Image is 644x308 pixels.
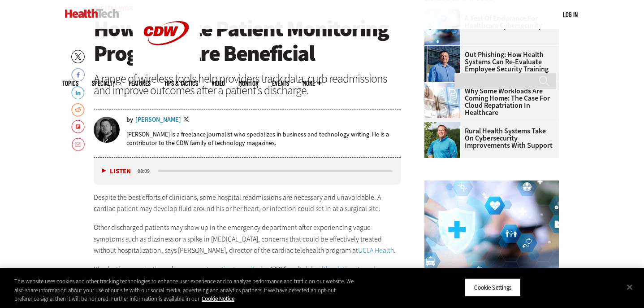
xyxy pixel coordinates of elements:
a: Electronic health records [424,82,465,89]
a: Twitter [183,117,191,124]
img: Jim Roeder [424,122,460,158]
a: MonITor [238,80,259,87]
p: [PERSON_NAME] is a freelance journalist who specializes in business and technology writing. He is... [126,130,401,147]
div: This website uses cookies and other tracking technologies to enhance user experience and to analy... [14,277,354,304]
a: Why Some Workloads Are Coming Home: The Case for Cloud Repatriation in Healthcare [424,88,553,116]
a: CDW [133,59,200,69]
a: Events [272,80,289,87]
span: Topics [62,80,78,87]
a: UCLA Health [358,246,394,255]
span: More [303,80,321,87]
a: remote patient monitoring [191,264,270,274]
a: Jim Roeder [424,122,465,129]
a: Log in [563,10,578,18]
button: Cookie Settings [465,278,521,297]
a: telehealth solutions [300,264,358,274]
p: Despite the best efforts of clinicians, some hospital readmissions are necessary and unavoidable.... [94,192,401,215]
button: Listen [102,168,131,175]
img: Healthcare cybersecurity [424,180,559,282]
a: More information about your privacy [202,295,234,303]
span: by [126,117,133,123]
span: Specialty [92,80,115,87]
p: Other discharged patients may show up in the emergency department after experiencing vague sympto... [94,222,401,256]
a: [PERSON_NAME] [135,117,181,123]
button: Close [620,277,640,297]
img: Electronic health records [424,82,460,118]
a: Rural Health Systems Take On Cybersecurity Improvements with Support [424,128,553,149]
a: Video [212,80,225,87]
div: duration [136,167,156,175]
div: User menu [563,10,578,19]
a: Tips & Tactics [164,80,198,87]
div: media player [94,158,401,185]
a: Features [129,80,151,87]
img: Home [65,9,119,18]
